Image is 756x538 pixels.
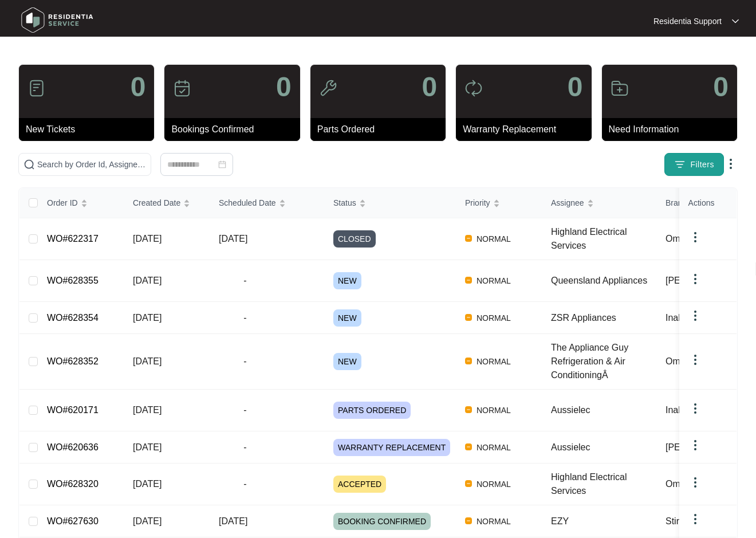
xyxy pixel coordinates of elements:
th: Priority [456,188,542,218]
span: [DATE] [219,234,247,244]
a: WO#628352 [47,356,99,366]
th: Brand [656,188,741,218]
img: icon [27,79,46,97]
p: Bookings Confirmed [171,123,300,136]
a: WO#628355 [47,276,99,285]
span: NORMAL [472,274,515,288]
span: - [219,403,271,417]
a: WO#622317 [47,234,99,244]
span: NORMAL [472,477,515,491]
p: 0 [276,73,292,101]
img: icon [319,79,337,97]
span: Scheduled Date [219,197,276,209]
img: icon [173,79,191,97]
p: Warranty Replacement [463,123,591,136]
img: dropdown arrow [688,230,702,244]
div: Aussielec [551,441,656,454]
img: Vercel Logo [465,314,472,321]
span: - [219,311,271,325]
th: Actions [679,188,737,218]
span: [DATE] [133,234,162,244]
img: Vercel Logo [465,480,472,487]
span: [DATE] [133,356,162,366]
button: filter iconFilters [664,153,724,176]
span: Omega [666,356,695,366]
span: Status [333,197,356,209]
span: NORMAL [472,441,515,454]
a: WO#620171 [47,405,99,415]
span: Inalto [666,405,688,415]
span: Priority [465,197,490,209]
span: CLOSED [333,230,376,248]
th: Scheduled Date [210,188,324,218]
span: Stirling [666,516,694,526]
img: Vercel Logo [465,406,472,413]
img: Vercel Logo [465,358,472,364]
span: - [219,441,271,454]
img: icon [464,79,483,97]
th: Status [324,188,456,218]
p: Residentia Support [653,15,722,27]
img: dropdown arrow [688,438,702,452]
a: WO#620636 [47,442,99,452]
img: search-icon [23,159,35,170]
th: Created Date [124,188,210,218]
img: dropdown arrow [688,512,702,526]
p: 0 [713,73,729,101]
span: [PERSON_NAME] [666,276,741,285]
div: ZSR Appliances [551,311,656,325]
img: dropdown arrow [724,157,738,171]
span: Inalto [666,313,688,323]
img: icon [611,79,629,97]
p: 0 [568,73,583,101]
span: NORMAL [472,403,515,417]
span: Created Date [133,197,180,209]
span: [PERSON_NAME] [666,442,741,452]
span: BOOKING CONFIRMED [333,513,431,530]
img: dropdown arrow [688,476,702,489]
span: NORMAL [472,355,515,368]
span: [DATE] [133,442,162,452]
div: Queensland Appliances [551,274,656,288]
img: dropdown arrow [688,309,702,323]
span: [DATE] [133,479,162,489]
div: Highland Electrical Services [551,470,656,498]
img: Vercel Logo [465,517,472,524]
div: EZY [551,515,656,528]
p: Parts Ordered [317,123,446,136]
span: NEW [333,353,361,370]
th: Order ID [38,188,124,218]
span: - [219,274,271,288]
img: dropdown arrow [688,353,702,367]
span: [DATE] [133,516,162,526]
span: [DATE] [133,276,162,285]
img: Vercel Logo [465,443,472,450]
img: filter icon [674,159,686,170]
span: Assignee [551,197,584,209]
span: Omega [666,479,695,489]
span: WARRANTY REPLACEMENT [333,439,450,456]
span: Filters [690,159,714,171]
img: dropdown arrow [688,272,702,286]
img: residentia service logo [17,3,97,37]
p: 0 [422,73,437,101]
input: Search by Order Id, Assignee Name, Customer Name, Brand and Model [37,158,146,171]
span: NEW [333,272,361,289]
span: Brand [666,197,687,209]
p: Need Information [609,123,737,136]
span: - [219,477,271,491]
div: Highland Electrical Services [551,225,656,253]
img: Vercel Logo [465,277,472,284]
img: dropdown arrow [732,18,739,24]
a: WO#628320 [47,479,99,489]
span: Order ID [47,197,78,209]
div: Aussielec [551,403,656,417]
span: [DATE] [219,516,247,526]
span: NEW [333,309,361,327]
img: Vercel Logo [465,235,472,242]
span: NORMAL [472,515,515,528]
span: ACCEPTED [333,476,386,493]
span: Omega [666,234,695,244]
span: - [219,355,271,368]
span: [DATE] [133,405,162,415]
